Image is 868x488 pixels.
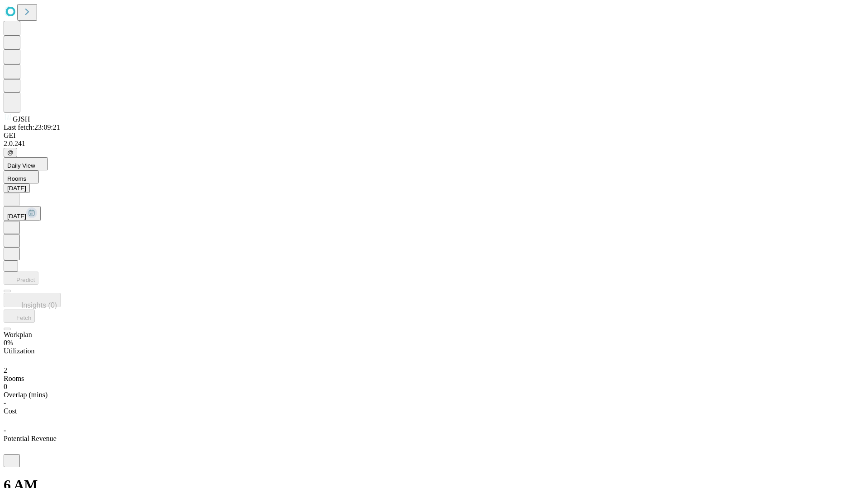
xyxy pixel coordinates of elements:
span: @ [7,149,14,156]
span: Cost [4,407,17,415]
span: 2 [4,366,7,374]
button: Insights (0) [4,293,61,307]
button: @ [4,148,17,157]
span: Utilization [4,347,34,355]
span: Rooms [4,375,24,382]
span: - [4,399,6,407]
span: 0 [4,383,7,390]
span: - [4,427,6,434]
button: Rooms [4,170,39,183]
span: Insights (0) [21,301,57,309]
span: Daily View [7,162,35,169]
span: Rooms [7,175,26,182]
div: GEI [4,131,864,140]
span: Potential Revenue [4,435,57,442]
span: [DATE] [7,213,26,220]
span: Overlap (mins) [4,391,47,399]
span: 0% [4,339,13,347]
span: Last fetch: 23:09:21 [4,123,60,131]
button: Predict [4,272,38,285]
button: [DATE] [4,183,30,193]
div: 2.0.241 [4,140,864,148]
button: [DATE] [4,206,41,221]
span: Workplan [4,331,32,338]
button: Daily View [4,157,48,170]
span: GJSH [13,115,30,123]
button: Fetch [4,310,35,323]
